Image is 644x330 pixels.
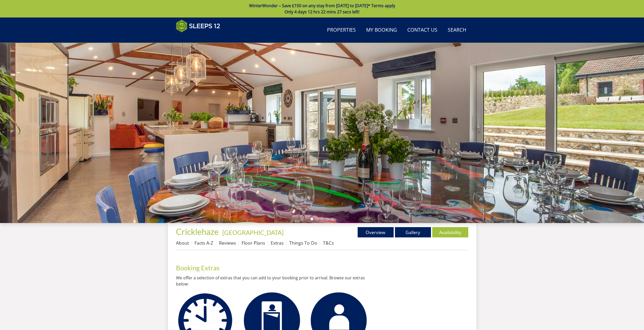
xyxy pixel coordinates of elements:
a: Contact Us [405,24,439,36]
span: - [220,229,284,236]
iframe: Customer reviews powered by Trustpilot [173,35,227,40]
a: [GEOGRAPHIC_DATA] [222,229,284,236]
a: Gallery [395,227,431,237]
a: Facts A-Z [195,240,213,246]
img: Sleeps 12 [176,20,220,32]
a: Extras [271,240,284,246]
span: Cricklehaze [176,227,219,237]
a: Overview [358,227,394,237]
a: About [176,240,189,246]
a: Availability [432,227,468,237]
a: My Booking [364,24,399,36]
a: Properties [325,24,358,36]
iframe: LiveChat chat widget [572,314,644,330]
a: T&Cs [323,240,334,246]
p: We offer a selection of extras that you can add to your booking prior to arrival. Browse our extr... [176,275,368,287]
a: Reviews [219,240,236,246]
a: Cricklehaze [176,227,220,237]
a: Things To Do [289,240,317,246]
a: Booking Extras [176,264,219,272]
span: Only 4 days 12 hrs 22 mins 27 secs left! [285,9,359,15]
a: Floor Plans [242,240,265,246]
a: Search [446,24,468,36]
